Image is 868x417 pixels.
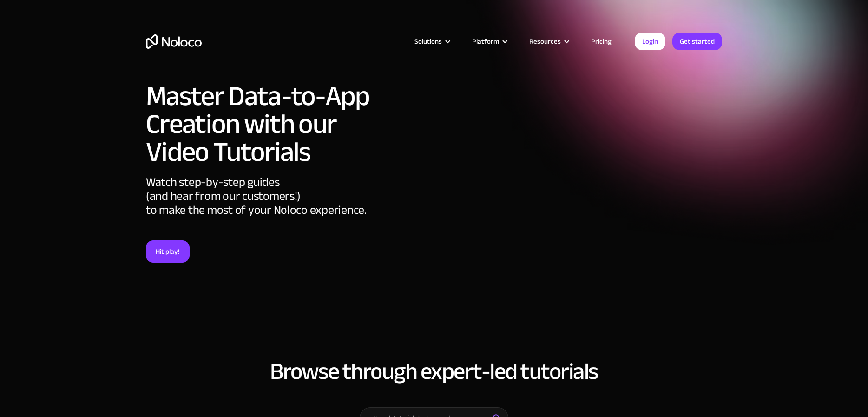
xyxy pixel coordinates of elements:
[146,82,381,166] h1: Master Data-to-App Creation with our Video Tutorials
[529,35,561,47] div: Resources
[672,33,722,50] a: Get started
[146,359,722,384] h2: Browse through expert-led tutorials
[146,240,190,263] a: Hit play!
[146,34,202,49] a: home
[414,35,442,47] div: Solutions
[146,175,381,240] div: Watch step-by-step guides (and hear from our customers!) to make the most of your Noloco experience.
[518,35,579,47] div: Resources
[460,35,518,47] div: Platform
[635,33,665,50] a: Login
[403,35,460,47] div: Solutions
[579,35,623,47] a: Pricing
[472,35,499,47] div: Platform
[390,79,722,266] iframe: Introduction to Noloco ┃No Code App Builder┃Create Custom Business Tools Without Code┃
